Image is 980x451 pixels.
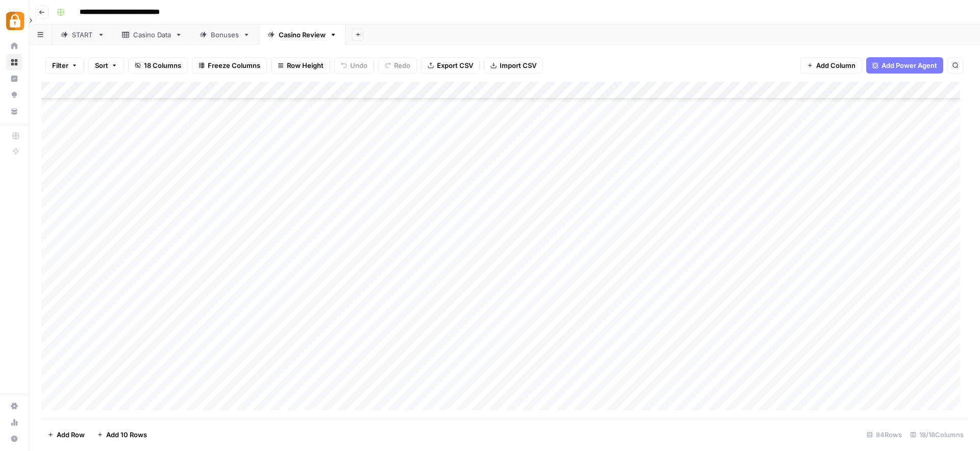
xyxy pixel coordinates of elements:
[437,60,473,70] span: Export CSV
[133,30,171,40] div: Casino Data
[800,57,862,74] button: Add Column
[211,30,239,40] div: Bonuses
[6,414,22,431] a: Usage
[378,57,417,74] button: Redo
[421,57,480,74] button: Export CSV
[863,426,906,443] div: 84 Rows
[816,60,855,70] span: Add Column
[881,60,937,70] span: Add Power Agent
[6,8,22,34] button: Workspace: Adzz
[906,426,968,443] div: 18/18 Columns
[95,60,108,70] span: Sort
[259,25,346,45] a: Casino Review
[128,57,188,74] button: 18 Columns
[6,12,24,30] img: Adzz Logo
[6,431,22,447] button: Help + Support
[192,57,267,74] button: Freeze Columns
[52,25,113,45] a: START
[41,426,91,443] button: Add Row
[6,70,22,87] a: Insights
[72,30,93,40] div: START
[484,57,543,74] button: Import CSV
[6,103,22,120] a: Your Data
[287,60,324,70] span: Row Height
[113,25,191,45] a: Casino Data
[88,57,124,74] button: Sort
[6,398,22,414] a: Settings
[279,30,326,40] div: Casino Review
[91,426,153,443] button: Add 10 Rows
[6,87,22,103] a: Opportunities
[334,57,374,74] button: Undo
[6,38,22,54] a: Home
[106,430,147,440] span: Add 10 Rows
[191,25,259,45] a: Bonuses
[144,60,181,70] span: 18 Columns
[45,57,84,74] button: Filter
[500,60,536,70] span: Import CSV
[52,60,68,70] span: Filter
[57,430,85,440] span: Add Row
[208,60,260,70] span: Freeze Columns
[394,60,410,70] span: Redo
[866,57,943,74] button: Add Power Agent
[350,60,367,70] span: Undo
[6,54,22,70] a: Browse
[271,57,330,74] button: Row Height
